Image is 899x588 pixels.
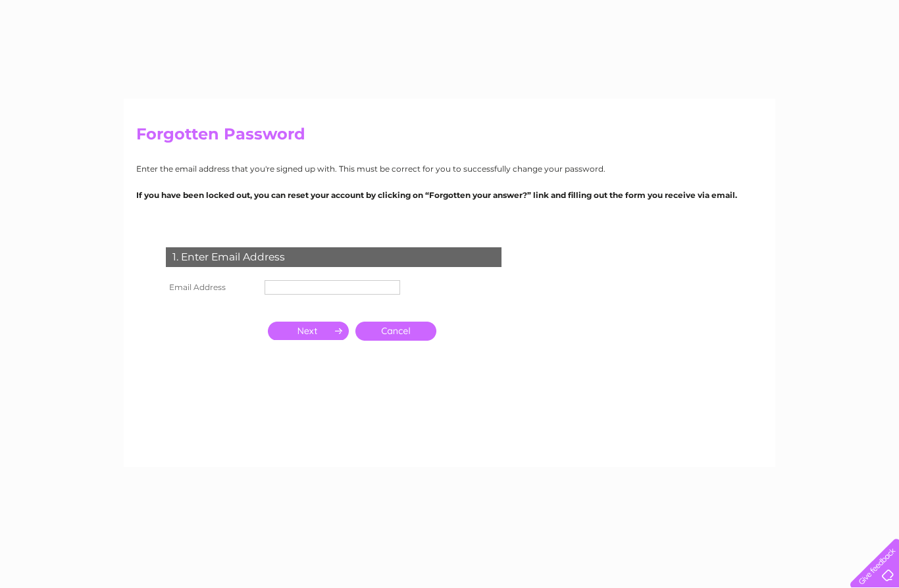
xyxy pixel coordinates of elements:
[163,277,261,298] th: Email Address
[355,322,436,341] a: Cancel
[136,189,763,201] p: If you have been locked out, you can reset your account by clicking on “Forgotten your answer?” l...
[166,247,501,267] div: 1. Enter Email Address
[136,162,763,175] p: Enter the email address that you're signed up with. This must be correct for you to successfully ...
[136,125,763,150] h2: Forgotten Password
